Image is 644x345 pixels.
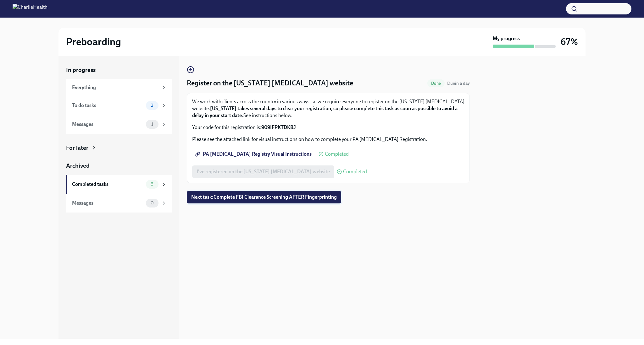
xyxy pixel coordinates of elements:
h2: Preboarding [66,35,121,48]
span: PA [MEDICAL_DATA] Registry Visual Instructions [197,151,312,157]
a: Messages0 [66,194,172,213]
p: Your code for this registration is: [192,124,464,131]
h4: Register on the [US_STATE] [MEDICAL_DATA] website [187,78,353,88]
span: Completed [343,169,367,174]
strong: My progress [493,35,520,42]
div: Completed tasks [72,181,143,188]
img: CharlieHealth [13,4,47,14]
a: In progress [66,66,172,74]
span: 1 [147,122,157,127]
div: Everything [72,84,158,91]
a: PA [MEDICAL_DATA] Registry Visual Instructions [192,148,316,160]
a: Completed tasks8 [66,175,172,194]
strong: 909IFPKTDKBJ [261,124,296,130]
span: September 19th, 2025 07:00 [447,80,470,86]
a: To do tasks2 [66,96,172,115]
span: Due [447,81,470,86]
div: Messages [72,121,143,128]
a: Archived [66,162,172,170]
span: Next task : Complete FBI Clearance Screening AFTER Fingerprinting [191,194,337,200]
span: 0 [147,201,158,205]
p: Please see the attached link for visual instructions on how to complete your PA [MEDICAL_DATA] Re... [192,136,464,143]
strong: in a day [455,81,470,86]
strong: [US_STATE] takes several days to clear your registration, so please complete this task as soon as... [192,105,458,118]
div: For later [66,144,88,152]
a: Everything [66,79,172,96]
button: Next task:Complete FBI Clearance Screening AFTER Fingerprinting [187,191,341,203]
span: Done [427,81,445,86]
a: For later [66,144,172,152]
div: Messages [72,200,143,207]
h3: 67% [561,36,578,47]
span: 2 [147,103,157,108]
a: Messages1 [66,115,172,134]
span: Completed [325,152,349,157]
span: 8 [147,182,157,186]
div: To do tasks [72,102,143,109]
p: We work with clients across the country in various ways, so we require everyone to register on th... [192,98,464,119]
